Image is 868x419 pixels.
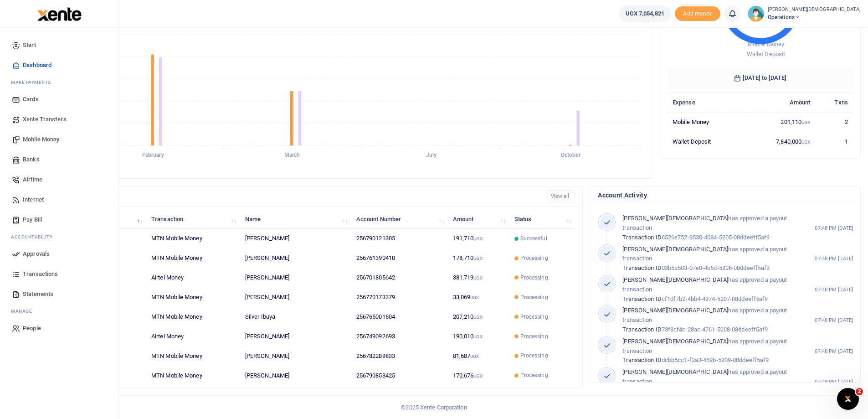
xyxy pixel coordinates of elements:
span: Banks [23,155,40,164]
span: Internet [23,195,44,204]
a: Start [7,35,111,55]
td: [PERSON_NAME] [240,229,351,248]
td: 190,010 [447,327,509,347]
span: Processing [520,274,548,282]
td: 33,069 [447,288,509,307]
td: 381,719 [447,268,509,288]
a: Transactions [7,264,111,284]
span: Start [23,41,36,50]
span: Add money [675,6,720,21]
small: 07:48 PM [DATE] [815,347,853,355]
span: Transaction ID [622,234,661,241]
a: logo-small logo-large logo-large [36,10,82,17]
a: Internet [7,190,111,210]
td: [PERSON_NAME] [240,366,351,385]
span: UGX 7,054,821 [626,9,664,18]
td: 256770173379 [351,288,448,307]
td: 256790121305 [351,229,448,248]
span: Processing [520,332,548,341]
span: countability [18,233,52,240]
th: Name: activate to sort column ascending [240,209,351,229]
th: Amount: activate to sort column ascending [447,209,509,229]
td: 256701805642 [351,268,448,288]
th: Expense [668,93,745,112]
span: [PERSON_NAME][DEMOGRAPHIC_DATA] [622,307,728,314]
span: People [23,324,41,333]
a: Airtime [7,170,111,190]
td: Airtel Money [146,268,240,288]
span: [PERSON_NAME][DEMOGRAPHIC_DATA] [622,215,728,222]
small: UGX [470,354,479,359]
td: [PERSON_NAME] [240,327,351,347]
span: Transactions [23,269,58,279]
td: 7,840,000 [745,132,816,151]
small: UGX [801,120,810,125]
td: 207,210 [447,307,509,327]
span: Approvals [23,249,50,259]
td: 256765001604 [351,307,448,327]
small: UGX [473,256,482,261]
td: MTN Mobile Money [146,346,240,366]
span: Cards [23,95,39,104]
td: Wallet Deposit [668,132,745,151]
span: Dashboard [23,61,51,70]
small: UGX [473,334,482,339]
small: 07:48 PM [DATE] [815,255,853,263]
tspan: October [561,152,581,159]
td: 178,710 [447,248,509,268]
small: 07:48 PM [DATE] [815,286,853,294]
p: has approved a payout transaction 6526e752-9530-4084-5205-08ddeeff5af9 [622,214,795,242]
span: [PERSON_NAME][DEMOGRAPHIC_DATA] [622,246,728,253]
span: [PERSON_NAME][DEMOGRAPHIC_DATA] [622,276,728,283]
td: 201,110 [745,112,816,132]
td: Silver Ibuya [240,307,351,327]
span: Processing [520,293,548,301]
th: Transaction: activate to sort column ascending [146,209,240,229]
span: Mobile Money [23,135,59,144]
span: Processing [520,313,548,321]
a: Pay Bill [7,210,111,230]
td: 1 [816,132,853,151]
li: M [7,304,111,318]
td: 81,687 [447,346,509,366]
a: Cards [7,89,111,109]
a: Xente Transfers [7,109,111,129]
td: Airtel Money [146,327,240,347]
p: has approved a payout transaction dcbb5cc1-f2a3-469b-5209-08ddeeff5af9 [622,337,795,365]
span: Wallet Deposit [747,51,785,57]
a: UGX 7,054,821 [619,5,671,22]
a: profile-user [PERSON_NAME][DEMOGRAPHIC_DATA] Operations [748,5,861,22]
a: People [7,318,111,338]
small: UGX [473,315,482,320]
h6: [DATE] to [DATE] [668,67,853,89]
td: 191,710 [447,229,509,248]
small: UGX [470,295,479,300]
a: Add money [675,10,720,16]
span: Airtime [23,175,42,184]
span: ake Payments [15,79,51,86]
a: Statements [7,284,111,304]
span: Statements [23,290,53,299]
small: UGX [473,275,482,280]
td: Mobile Money [668,112,745,132]
img: profile-user [748,5,764,22]
a: Banks [7,150,111,170]
small: [PERSON_NAME][DEMOGRAPHIC_DATA] [768,6,861,14]
td: MTN Mobile Money [146,248,240,268]
img: logo-large [37,7,82,21]
h4: Account Activity [598,190,853,200]
span: [PERSON_NAME][DEMOGRAPHIC_DATA] [622,338,728,345]
p: has approved a payout transaction cf1df7b2-4bb4-4974-5207-08ddeeff5af9 [622,275,795,304]
td: MTN Mobile Money [146,307,240,327]
span: Xente Transfers [23,115,67,124]
span: Pay Bill [23,215,42,224]
td: 256749092693 [351,327,448,347]
td: MTN Mobile Money [146,288,240,307]
td: [PERSON_NAME] [240,346,351,366]
small: UGX [473,236,482,241]
small: 07:48 PM [DATE] [815,378,853,386]
th: Status: activate to sort column ascending [509,209,575,229]
tspan: February [142,152,164,159]
small: UGX [801,140,810,145]
td: 2 [816,112,853,132]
